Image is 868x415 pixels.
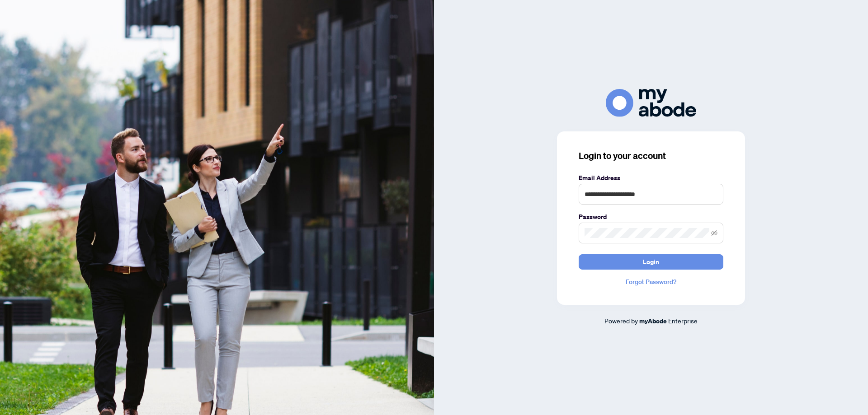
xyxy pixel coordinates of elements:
[604,317,638,325] span: Powered by
[579,254,723,270] button: Login
[606,89,696,117] img: ma-logo
[579,212,723,222] label: Password
[643,255,659,269] span: Login
[668,317,698,325] span: Enterprise
[639,316,667,326] a: myAbode
[711,230,717,236] span: eye-invisible
[579,149,723,162] h3: Login to your account
[579,173,723,183] label: Email Address
[579,277,723,287] a: Forgot Password?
